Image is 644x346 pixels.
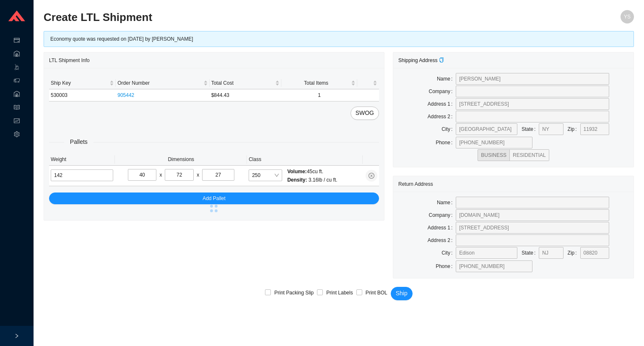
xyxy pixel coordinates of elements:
span: YS [624,10,631,23]
span: Volume: [287,169,306,174]
span: BUSINESS [481,152,506,158]
th: Class [247,153,362,166]
th: Total Items sortable [281,77,358,89]
th: Order Number sortable [116,77,209,89]
label: State [522,247,539,259]
label: Name [437,197,456,208]
span: Ship Key [51,79,108,87]
div: 3.16 lb / cu ft. [287,176,337,184]
span: Print Labels [323,289,356,297]
label: Company [429,209,456,221]
label: Company [429,86,456,97]
h2: Create LTL Shipment [44,10,486,25]
input: H [202,169,234,181]
span: Print BOL [362,289,391,297]
input: L [128,169,157,181]
span: 250 [252,170,279,181]
a: 905442 [117,92,134,98]
button: Ship [391,287,413,300]
th: Ship Key sortable [49,77,116,89]
div: Economy quote was requested on [DATE] by [PERSON_NAME] [50,35,627,43]
label: Address 2 [428,234,456,246]
label: State [522,123,539,135]
div: 45 cu ft. [287,167,337,176]
span: Ship [396,289,408,298]
label: City [441,247,456,259]
td: 530003 [49,89,116,101]
label: Phone [436,260,456,272]
span: credit-card [14,34,20,48]
th: Dimensions [115,153,247,166]
div: LTL Shipment Info [49,52,379,68]
button: close-circle [366,170,377,182]
label: Zip [568,247,580,259]
span: copy [439,57,444,62]
span: right [14,333,19,338]
td: 1 [281,89,358,101]
span: Total Cost [211,79,273,87]
span: setting [14,128,20,142]
span: SWOG [356,108,374,118]
label: Address 1 [428,222,456,234]
th: undefined sortable [357,77,379,89]
span: Pallets [64,137,93,147]
span: Density: [287,177,307,183]
span: read [14,101,20,115]
span: Total Items [283,79,350,87]
label: Address 2 [428,111,456,122]
button: SWOG [351,107,379,120]
span: fund [14,115,20,128]
button: Add Pallet [49,193,379,204]
label: Name [437,73,456,85]
div: x [159,171,162,179]
span: Shipping Address [398,57,444,63]
span: Add Pallet [203,194,226,203]
th: Total Cost sortable [210,77,281,89]
div: Return Address [398,176,628,192]
span: RESIDENTIAL [513,152,546,158]
div: x [197,171,199,179]
span: Order Number [117,79,201,87]
span: Print Packing Slip [271,289,317,297]
div: Copy [439,56,444,65]
th: Weight [49,153,115,166]
label: City [441,123,456,135]
label: Address 1 [428,98,456,110]
td: $844.43 [210,89,281,101]
label: Zip [568,123,580,135]
label: Phone [436,137,456,148]
input: W [165,169,194,181]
